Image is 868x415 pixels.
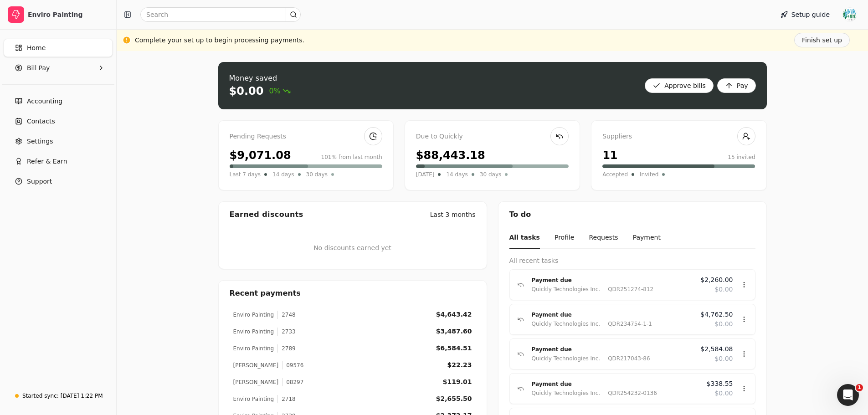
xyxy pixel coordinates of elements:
button: Pay [717,78,756,93]
div: $3,487.60 [436,327,472,336]
div: $2,655.50 [436,394,472,404]
div: [DATE] 1:22 PM [61,392,103,400]
span: $0.00 [714,285,733,294]
div: Started sync: [22,392,59,400]
div: No discounts earned yet [313,229,391,267]
button: Bill Pay [4,59,113,77]
div: $22.23 [447,360,472,370]
button: Support [4,172,113,190]
button: All tasks [509,227,540,249]
img: Enviro%20new%20Logo%20_RGB_Colour.jpg [842,7,857,22]
a: Home [4,39,113,57]
span: $2,584.08 [700,344,733,354]
div: Recent payments [219,281,487,306]
div: Quickly Technologies Inc. [532,285,601,294]
a: Started sync:[DATE] 1:22 PM [4,388,113,404]
span: Refer & Earn [27,157,67,166]
button: Requests [589,227,618,249]
span: Invited [640,170,658,179]
div: QDR217043-86 [604,354,650,363]
div: 2733 [277,328,296,336]
div: Payment due [532,345,693,354]
div: Money saved [229,73,291,84]
button: Setup guide [773,7,837,22]
span: Accounting [27,97,62,106]
button: Profile [555,227,575,249]
div: $4,643.42 [436,310,472,319]
button: Refer & Earn [4,152,113,170]
div: $88,443.18 [416,147,485,164]
button: Payment [633,227,661,249]
button: Finish set up [794,33,850,47]
div: Enviro Painting [233,328,274,336]
div: Earned discounts [230,209,303,220]
div: QDR254232-0136 [604,389,657,398]
div: [PERSON_NAME] [233,378,279,386]
div: 11 [602,147,617,164]
div: $119.01 [443,377,472,387]
a: Settings [4,132,113,150]
div: Enviro Painting [28,10,108,19]
div: QDR251274-812 [604,285,653,294]
span: $0.00 [714,354,733,364]
a: Accounting [4,92,113,110]
div: Payment due [532,310,693,319]
div: 2748 [277,311,296,319]
span: Last 7 days [230,170,261,179]
div: Payment due [532,379,699,389]
div: Enviro Painting [233,311,274,319]
div: 101% from last month [321,153,382,161]
div: 15 invited [728,153,755,161]
a: Contacts [4,112,113,130]
span: $338.55 [707,379,733,389]
iframe: Intercom live chat [837,384,859,406]
div: $6,584.51 [436,343,472,353]
span: Contacts [27,117,55,126]
div: Payment due [532,276,693,285]
div: Enviro Painting [233,395,274,403]
div: Pending Requests [230,132,382,142]
span: 30 days [306,170,328,179]
button: Approve bills [645,78,714,93]
div: [PERSON_NAME] [233,361,279,369]
span: Support [27,177,52,186]
div: Suppliers [602,132,755,142]
div: 2789 [277,344,296,353]
span: 30 days [480,170,501,179]
div: All recent tasks [509,256,755,266]
div: Quickly Technologies Inc. [532,389,601,398]
div: Quickly Technologies Inc. [532,354,601,363]
span: Settings [27,137,53,146]
span: 14 days [446,170,467,179]
div: 08297 [282,378,303,386]
div: $9,071.08 [230,147,291,164]
div: QDR234754-1-1 [604,319,652,328]
div: Enviro Painting [233,344,274,353]
div: Due to Quickly [416,132,569,142]
span: Home [27,43,46,53]
span: Accepted [602,170,628,179]
span: $2,260.00 [700,275,733,285]
span: Bill Pay [27,63,50,73]
div: Complete your set up to begin processing payments. [135,36,304,45]
span: 1 [856,384,863,391]
div: 2718 [277,395,296,403]
span: $0.00 [714,319,733,329]
span: $0.00 [714,389,733,398]
div: Last 3 months [430,210,476,220]
span: 0% [269,86,290,97]
span: 14 days [272,170,294,179]
div: 09576 [282,361,303,369]
input: Search [140,7,301,22]
div: To do [498,202,766,227]
span: $4,762.50 [700,310,733,319]
span: [DATE] [416,170,435,179]
div: Quickly Technologies Inc. [532,319,601,328]
div: $0.00 [229,84,264,98]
